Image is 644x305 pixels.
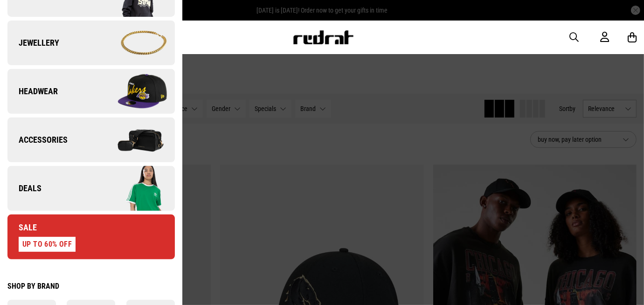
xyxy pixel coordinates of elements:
div: UP TO 60% OFF [19,237,76,252]
span: Deals [7,183,42,194]
a: Deals Company [7,166,175,211]
a: Headwear Company [7,69,175,114]
img: Redrat logo [292,30,354,44]
a: Jewellery Company [7,21,175,65]
img: Company [91,68,174,115]
a: Sale UP TO 60% OFF [7,215,175,259]
img: Company [91,20,174,66]
span: Sale [7,222,37,233]
a: Accessories Company [7,118,175,162]
span: Headwear [7,86,58,97]
span: Accessories [7,134,68,146]
div: Shop by Brand [7,282,175,291]
img: Company [91,117,174,163]
img: Company [91,165,174,212]
span: Jewellery [7,37,59,49]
